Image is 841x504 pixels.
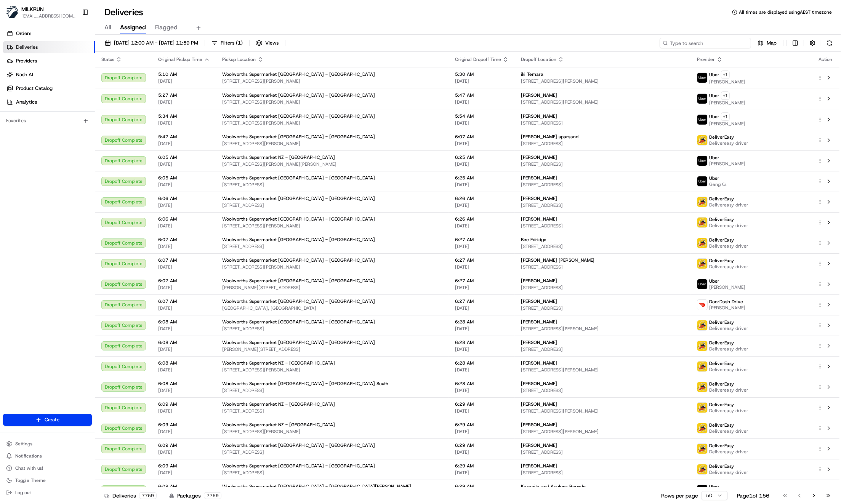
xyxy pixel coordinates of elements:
[709,340,734,346] span: DeliverEasy
[158,78,210,84] span: [DATE]
[8,73,21,86] img: 1736555255976-a54dd68f-1ca7-489b-9aae-adbdc363a1c4
[455,56,501,62] span: Original Dropoff Time
[3,55,95,67] a: Providers
[158,71,210,77] span: 5:10 AM
[697,197,707,207] img: delivereasy_logo.png
[521,449,685,455] span: [STREET_ADDRESS]
[455,449,509,455] span: [DATE]
[521,367,685,373] span: [STREET_ADDRESS][PERSON_NAME]
[5,107,61,121] a: 📗Knowledge Base
[767,40,777,46] span: Map
[697,279,707,289] img: uber-new-logo.jpeg
[521,339,557,346] span: [PERSON_NAME]
[455,285,509,291] span: [DATE]
[101,38,202,48] button: [DATE] 12:00 AM - [DATE] 11:59 PM
[521,463,557,469] span: [PERSON_NAME]
[455,113,509,119] span: 5:54 AM
[3,96,95,108] a: Analytics
[3,69,95,81] a: Nash AI
[158,442,210,448] span: 6:09 AM
[521,223,685,229] span: [STREET_ADDRESS]
[697,218,707,227] img: delivereasy_logo.png
[3,451,92,461] button: Notifications
[158,367,210,373] span: [DATE]
[455,278,509,284] span: 6:27 AM
[521,278,557,284] span: [PERSON_NAME]
[222,120,443,126] span: [STREET_ADDRESS][PERSON_NAME]
[104,23,111,32] span: All
[158,422,210,428] span: 6:09 AM
[455,182,509,188] span: [DATE]
[709,387,748,393] span: Delivereasy driver
[130,75,139,84] button: Start new chat
[222,339,375,346] span: Woolworths Supermarket [GEOGRAPHIC_DATA] - [GEOGRAPHIC_DATA]
[265,40,279,46] span: Views
[521,120,685,126] span: [STREET_ADDRESS]
[8,8,23,23] img: Nash
[455,408,509,414] span: [DATE]
[709,284,745,290] span: [PERSON_NAME]
[521,134,578,140] span: [PERSON_NAME] uparsand
[709,381,734,387] span: DeliverEasy
[521,429,685,435] span: [STREET_ADDRESS][PERSON_NAME]
[660,38,751,48] input: Type to search
[709,449,748,455] span: Delivereasy driver
[222,429,443,435] span: [STREET_ADDRESS][PERSON_NAME]
[222,360,335,366] span: Woolworths Supermarket NZ - [GEOGRAPHIC_DATA]
[222,483,411,490] span: Woolworths Supermarket [GEOGRAPHIC_DATA] - [GEOGRAPHIC_DATA][PERSON_NAME]
[521,346,685,352] span: [STREET_ADDRESS]
[158,470,210,476] span: [DATE]
[3,414,92,426] button: Create
[158,120,210,126] span: [DATE]
[521,195,557,202] span: [PERSON_NAME]
[709,278,719,284] span: Uber
[222,175,375,181] span: Woolworths Supermarket [GEOGRAPHIC_DATA] - [GEOGRAPHIC_DATA]
[222,346,443,352] span: [PERSON_NAME][STREET_ADDRESS]
[158,381,210,387] span: 6:08 AM
[521,401,557,407] span: [PERSON_NAME]
[222,387,443,394] span: [STREET_ADDRESS]
[521,319,557,325] span: [PERSON_NAME]
[158,401,210,407] span: 6:09 AM
[709,72,719,78] span: Uber
[697,423,707,433] img: delivereasy_logo.png
[158,305,210,311] span: [DATE]
[222,243,443,250] span: [STREET_ADDRESS]
[3,82,95,94] a: Product Catalog
[104,6,143,18] h1: Deliveries
[222,223,443,229] span: [STREET_ADDRESS][PERSON_NAME]
[709,366,748,373] span: Delivereasy driver
[521,237,546,243] span: Bee Edridge
[709,175,719,181] span: Uber
[15,110,58,118] span: Knowledge Base
[8,111,14,117] div: 📗
[521,285,685,291] span: [STREET_ADDRESS]
[455,442,509,448] span: 6:29 AM
[709,121,745,127] span: [PERSON_NAME]
[455,326,509,332] span: [DATE]
[455,134,509,140] span: 6:07 AM
[709,237,734,243] span: DeliverEasy
[158,182,210,188] span: [DATE]
[222,381,388,387] span: Woolworths Supermarket [GEOGRAPHIC_DATA] - [GEOGRAPHIC_DATA] South
[16,85,53,92] span: Product Catalog
[76,129,92,135] span: Pylon
[222,154,335,160] span: Woolworths Supermarket NZ - [GEOGRAPHIC_DATA]
[709,463,734,469] span: DeliverEasy
[222,182,443,188] span: [STREET_ADDRESS]
[455,243,509,250] span: [DATE]
[222,326,443,332] span: [STREET_ADDRESS]
[222,99,443,105] span: [STREET_ADDRESS][PERSON_NAME]
[697,320,707,330] img: delivereasy_logo.png
[158,175,210,181] span: 6:05 AM
[709,258,734,264] span: DeliverEasy
[222,78,443,84] span: [STREET_ADDRESS][PERSON_NAME]
[455,346,509,352] span: [DATE]
[521,442,557,448] span: [PERSON_NAME]
[16,99,37,106] span: Analytics
[455,195,509,202] span: 6:26 AM
[521,264,685,270] span: [STREET_ADDRESS]
[455,305,509,311] span: [DATE]
[721,70,730,79] button: +1
[222,92,375,98] span: Woolworths Supermarket [GEOGRAPHIC_DATA] - [GEOGRAPHIC_DATA]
